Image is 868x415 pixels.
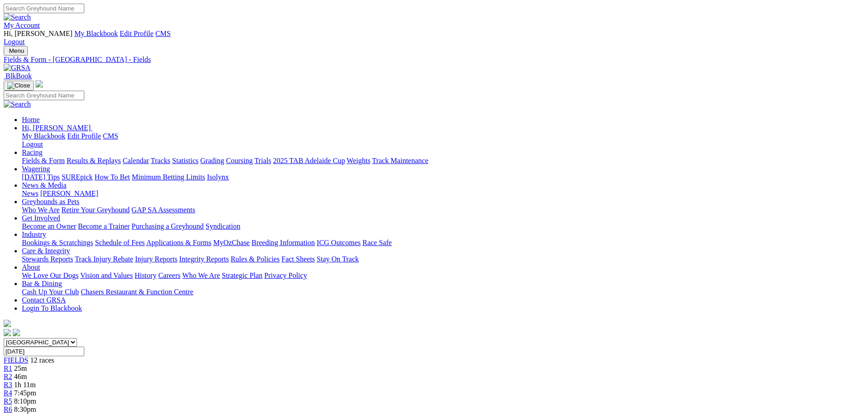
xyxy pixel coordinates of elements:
span: BlkBook [5,72,32,80]
a: News & Media [22,181,67,189]
a: Purchasing a Greyhound [132,222,204,230]
a: Careers [158,272,180,279]
a: Calendar [123,157,149,164]
a: We Love Our Dogs [22,272,78,279]
a: [DATE] Tips [22,173,60,181]
a: Bookings & Scratchings [22,239,93,246]
a: CMS [155,30,171,37]
a: Industry [22,231,46,238]
div: My Account [4,30,864,46]
a: R3 [4,381,12,389]
a: Vision and Values [80,272,133,279]
span: 8:10pm [14,397,36,405]
a: Race Safe [362,239,391,246]
a: R2 [4,373,12,380]
a: History [134,272,156,279]
a: Hi, [PERSON_NAME] [22,124,92,132]
div: About [22,272,864,280]
div: Wagering [22,173,864,181]
img: GRSA [4,64,31,72]
a: FIELDS [4,356,28,364]
a: My Blackbook [22,132,66,140]
a: Who We Are [22,206,60,214]
a: Fact Sheets [282,255,315,263]
a: Weights [347,157,370,164]
a: Privacy Policy [264,272,307,279]
a: Care & Integrity [22,247,70,255]
a: Wagering [22,165,50,173]
a: 2025 TAB Adelaide Cup [273,157,345,164]
a: Chasers Restaurant & Function Centre [81,288,193,296]
a: Login To Blackbook [22,304,82,312]
div: Get Involved [22,222,864,231]
div: Hi, [PERSON_NAME] [22,132,864,149]
span: Menu [9,47,24,54]
a: Isolynx [207,173,229,181]
span: Hi, [PERSON_NAME] [22,124,91,132]
img: Search [4,100,31,108]
a: Edit Profile [120,30,154,37]
span: 7:45pm [14,389,36,397]
a: My Blackbook [74,30,118,37]
a: Stewards Reports [22,255,73,263]
a: Fields & Form [22,157,65,164]
img: Search [4,13,31,21]
a: Coursing [226,157,253,164]
span: 46m [14,373,27,380]
a: Minimum Betting Limits [132,173,205,181]
img: facebook.svg [4,329,11,336]
a: Edit Profile [67,132,101,140]
span: 25m [14,364,27,372]
input: Select date [4,347,84,356]
a: Injury Reports [135,255,177,263]
span: 8:30pm [14,405,36,413]
span: 1h 11m [14,381,36,389]
a: R6 [4,405,12,413]
a: How To Bet [95,173,130,181]
button: Toggle navigation [4,81,34,91]
a: Who We Are [182,272,220,279]
a: Bar & Dining [22,280,62,287]
a: Greyhounds as Pets [22,198,79,205]
a: Become a Trainer [78,222,130,230]
a: BlkBook [4,72,32,80]
a: Trials [254,157,271,164]
a: R1 [4,364,12,372]
a: Strategic Plan [222,272,262,279]
a: Results & Replays [67,157,121,164]
img: logo-grsa-white.png [4,320,11,327]
a: About [22,263,40,271]
a: Logout [22,140,43,148]
a: SUREpick [62,173,92,181]
span: 12 races [30,356,54,364]
a: Schedule of Fees [95,239,144,246]
a: Applications & Forms [146,239,211,246]
a: R5 [4,397,12,405]
a: R4 [4,389,12,397]
a: Integrity Reports [179,255,229,263]
a: Home [22,116,40,123]
a: Statistics [172,157,199,164]
a: My Account [4,21,40,29]
a: Become an Owner [22,222,76,230]
a: Tracks [151,157,170,164]
a: [PERSON_NAME] [40,190,98,197]
a: Rules & Policies [231,255,280,263]
img: twitter.svg [13,329,20,336]
img: logo-grsa-white.png [36,80,43,87]
span: Hi, [PERSON_NAME] [4,30,72,37]
div: Bar & Dining [22,288,864,296]
input: Search [4,4,84,13]
a: Contact GRSA [22,296,66,304]
div: Industry [22,239,864,247]
a: Syndication [205,222,240,230]
img: Close [7,82,30,89]
div: News & Media [22,190,864,198]
a: GAP SA Assessments [132,206,195,214]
